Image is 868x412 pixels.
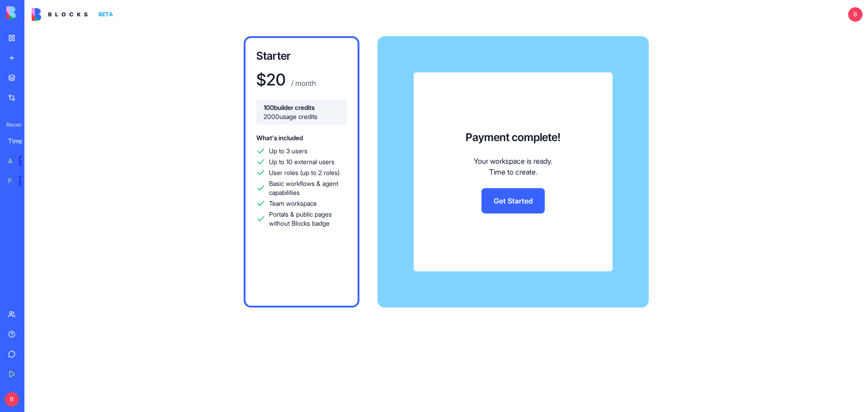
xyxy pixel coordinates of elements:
[256,134,303,142] span: What's included
[269,157,335,166] span: Up to 10 external users
[19,175,33,186] div: TRY
[95,8,117,21] div: BETA
[269,179,347,197] span: Basic workflows & agent capabilities
[848,7,863,22] span: B
[269,210,347,228] span: Portals & public pages without Blocks badge
[8,176,13,185] div: Feedback Form
[269,147,307,156] span: Up to 3 users
[8,137,33,146] div: TimeTracker Pro
[5,392,19,407] span: B
[256,49,347,63] h3: Starter
[289,78,316,89] p: / month
[32,8,88,21] img: logo
[481,188,545,213] a: Get Started
[466,130,561,145] h3: Payment complete!
[264,112,340,121] span: 2000 usage credits
[3,121,22,128] span: Recent
[8,156,13,166] div: AI Logo Generator
[6,6,62,19] img: logo
[269,168,340,177] span: User roles (up to 2 roles)
[256,71,286,89] h1: $ 20
[3,152,39,170] a: AI Logo GeneratorTRY
[264,103,340,112] span: 100 builder credits
[269,199,317,208] span: Team workspace
[3,172,39,190] a: Feedback FormTRY
[3,132,39,150] a: TimeTracker Pro
[19,156,33,166] div: TRY
[32,8,117,21] a: BETA
[474,156,552,177] p: Your workspace is ready. Time to create.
